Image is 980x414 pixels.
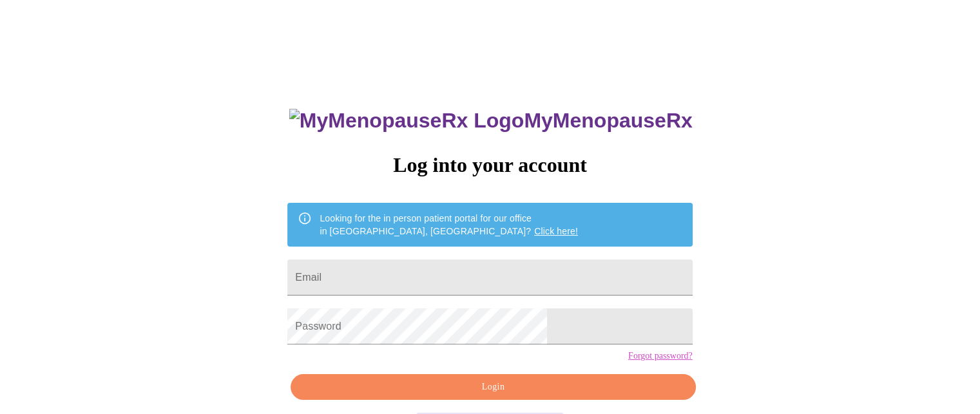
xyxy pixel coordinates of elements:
[320,207,578,243] div: Looking for the in person patient portal for our office in [GEOGRAPHIC_DATA], [GEOGRAPHIC_DATA]?
[291,374,695,400] button: Login
[289,109,524,133] img: MyMenopauseRx Logo
[289,109,693,133] h3: MyMenopauseRx
[534,226,578,236] a: Click here!
[628,351,693,361] a: Forgot password?
[305,379,680,395] span: Login
[287,153,692,177] h3: Log into your account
